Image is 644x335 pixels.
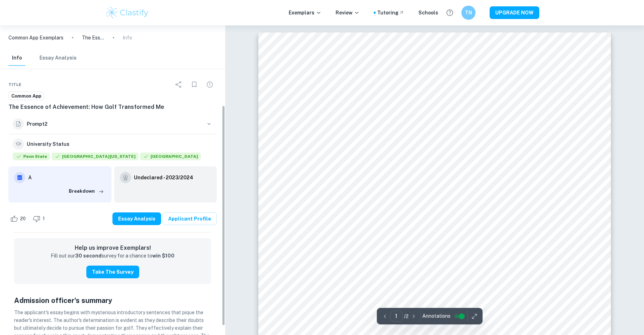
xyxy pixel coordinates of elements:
p: / 2 [404,312,409,320]
img: Clastify logo [105,6,150,20]
p: Info [123,34,132,42]
h6: Prompt 2 [27,120,203,128]
a: Common App [8,92,44,100]
button: TN [461,6,476,20]
div: Report issue [203,77,217,92]
h6: TN [464,9,472,17]
button: Info [8,50,25,66]
div: Accepted: Pennsylvania State University [13,153,50,162]
div: Like [8,213,30,224]
div: Share [172,77,186,92]
span: Title [8,81,22,88]
h6: Help us improve Exemplars! [20,244,206,252]
span: Annotations [422,312,450,320]
h6: A [28,174,106,181]
a: Applicant Profile [162,212,217,225]
p: Exemplars [289,9,321,17]
h6: University Status [27,140,69,148]
div: Accepted: University of Wisconsin - Madison [51,153,139,162]
h6: The Essence of Achievement: How Golf Transformed Me [8,103,217,111]
button: Take the Survey [86,266,139,278]
a: Schools [418,9,438,17]
span: [GEOGRAPHIC_DATA] [140,153,201,160]
span: Common App [9,93,44,100]
p: The Essence of Achievement: How Golf Transformed Me [82,34,104,42]
a: Tutoring [377,9,404,17]
span: [GEOGRAPHIC_DATA][US_STATE] [51,153,139,160]
span: 1 [39,215,49,222]
a: Common App Exemplars [8,34,63,42]
span: Penn State [13,153,50,160]
p: Review [336,9,360,17]
span: 20 [16,215,30,222]
h5: Admission officer's summary [14,295,211,306]
button: Essay Analysis [112,212,161,225]
button: Help and Feedback [444,7,456,19]
div: Bookmark [187,77,201,92]
div: Dislike [31,213,49,224]
strong: win $100 [152,253,174,259]
button: Prompt2 [8,114,217,134]
h6: Undeclared - 2023/2024 [134,174,193,181]
a: Undeclared - 2023/2024 [134,172,193,183]
button: Breakdown [67,186,106,197]
button: UPGRADE NOW [490,6,539,19]
p: Fill out our survey for a chance to [51,252,174,260]
strong: 30 second [75,253,102,259]
div: Accepted: Northeastern University [140,153,201,162]
button: Essay Analysis [39,50,76,66]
